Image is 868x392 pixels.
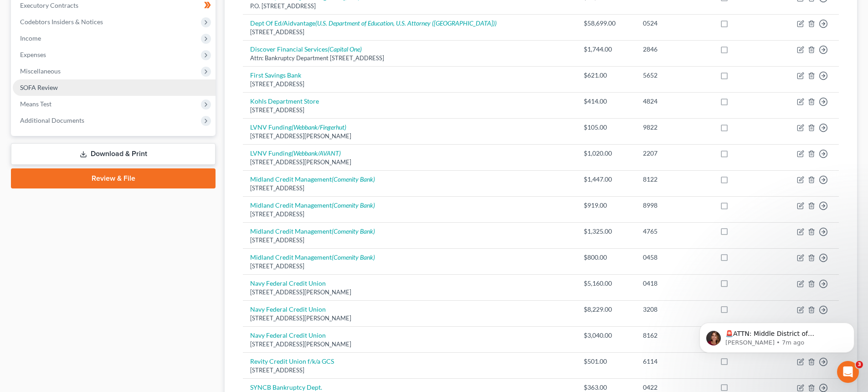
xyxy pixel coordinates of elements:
div: $1,325.00 [584,227,628,236]
span: Executory Contracts [20,1,78,9]
div: [STREET_ADDRESS] [250,366,569,375]
div: $3,040.00 [584,331,628,340]
div: [STREET_ADDRESS][PERSON_NAME] [250,288,569,297]
div: [STREET_ADDRESS] [250,184,569,193]
div: 9822 [643,123,705,132]
div: $501.00 [584,357,628,366]
div: $1,020.00 [584,149,628,158]
a: Midland Credit Management(Comenity Bank) [250,227,375,235]
span: Additional Documents [20,116,84,124]
div: [STREET_ADDRESS] [250,106,569,115]
div: [STREET_ADDRESS] [250,262,569,271]
i: (Webbank/AVANT) [292,149,341,157]
a: First Savings Bank [250,71,301,79]
div: 4765 [643,227,705,236]
span: Means Test [20,100,51,108]
a: Midland Credit Management(Comenity Bank) [250,253,375,261]
div: $363.00 [584,383,628,392]
div: 0524 [643,19,705,28]
div: $8,229.00 [584,305,628,314]
div: 8122 [643,175,705,184]
i: (Comenity Bank) [332,201,375,209]
div: 0418 [643,279,705,288]
div: P.O. [STREET_ADDRESS] [250,2,569,10]
div: 6114 [643,357,705,366]
a: LVNV Funding(Webbank/Fingerhut) [250,123,346,131]
div: 2846 [643,45,705,54]
i: (Comenity Bank) [332,253,375,261]
div: 0458 [643,253,705,262]
a: Download & Print [11,143,216,165]
i: (Comenity Bank) [332,227,375,235]
div: $58,699.00 [584,19,628,28]
div: $5,160.00 [584,279,628,288]
div: $919.00 [584,201,628,210]
div: [STREET_ADDRESS] [250,80,569,89]
a: SOFA Review [13,79,216,96]
iframe: Intercom live chat [837,361,859,383]
a: Discover Financial Services(Capital One) [250,45,362,53]
a: Navy Federal Credit Union [250,279,326,287]
span: Income [20,34,41,42]
span: Miscellaneous [20,67,61,75]
a: Midland Credit Management(Comenity Bank) [250,201,375,209]
div: 8162 [643,331,705,340]
div: [STREET_ADDRESS] [250,236,569,245]
a: Revity Credit Union f/k/a GCS [250,357,334,365]
span: 3 [856,361,863,368]
span: Codebtors Insiders & Notices [20,18,103,26]
div: [STREET_ADDRESS][PERSON_NAME] [250,314,569,323]
div: 0422 [643,383,705,392]
span: SOFA Review [20,84,58,91]
iframe: Intercom notifications message [686,303,868,367]
div: 2207 [643,149,705,158]
i: (Capital One) [328,45,362,53]
div: $621.00 [584,71,628,80]
div: [STREET_ADDRESS][PERSON_NAME] [250,132,569,141]
a: SYNCB Bankruptcy Dept. [250,383,322,391]
i: (U.S. Department of Education, U.S. Attorney ([GEOGRAPHIC_DATA])) [315,19,497,27]
a: Navy Federal Credit Union [250,305,326,313]
div: [STREET_ADDRESS][PERSON_NAME] [250,158,569,167]
div: $800.00 [584,253,628,262]
div: 8998 [643,201,705,210]
div: [STREET_ADDRESS] [250,28,569,37]
div: $414.00 [584,97,628,106]
i: (Comenity Bank) [332,175,375,183]
div: Attn: Bankruptcy Department [STREET_ADDRESS] [250,54,569,63]
div: 3208 [643,305,705,314]
div: 5652 [643,71,705,80]
a: LVNV Funding(Webbank/AVANT) [250,149,341,157]
div: [STREET_ADDRESS][PERSON_NAME] [250,340,569,349]
div: $1,447.00 [584,175,628,184]
a: Review & File [11,168,216,188]
div: $105.00 [584,123,628,132]
a: Kohls Department Store [250,97,319,105]
span: Expenses [20,51,46,58]
a: Midland Credit Management(Comenity Bank) [250,175,375,183]
a: Dept Of Ed/Aidvantage(U.S. Department of Education, U.S. Attorney ([GEOGRAPHIC_DATA])) [250,19,497,27]
a: Navy Federal Credit Union [250,331,326,339]
i: (Webbank/Fingerhut) [292,123,346,131]
div: [STREET_ADDRESS] [250,210,569,219]
div: 4824 [643,97,705,106]
div: $1,744.00 [584,45,628,54]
